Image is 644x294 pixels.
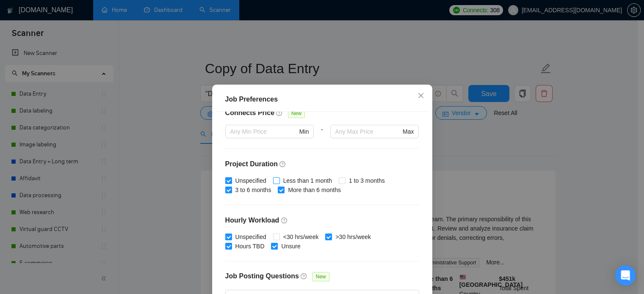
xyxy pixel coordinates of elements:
[332,232,374,242] span: >30 hrs/week
[301,273,307,280] span: question-circle
[403,127,414,136] span: Max
[335,127,401,136] input: Any Max Price
[299,127,309,136] span: Min
[276,110,283,116] span: question-circle
[314,125,330,148] div: -
[232,176,270,185] span: Unspecified
[288,109,305,118] span: New
[417,92,424,99] span: close
[285,185,344,195] span: More than 6 months
[232,232,270,242] span: Unspecified
[280,232,322,242] span: <30 hrs/week
[232,242,268,251] span: Hours TBD
[345,176,388,185] span: 1 to 3 months
[312,272,329,281] span: New
[615,265,636,286] div: Open Intercom Messenger
[225,94,419,104] div: Job Preferences
[280,176,335,185] span: Less than 1 month
[225,159,419,169] h4: Project Duration
[225,108,274,118] h4: Connects Price
[281,217,288,224] span: question-circle
[278,242,304,251] span: Unsure
[279,161,286,168] span: question-circle
[225,271,299,281] h4: Job Posting Questions
[232,185,275,195] span: 3 to 6 months
[230,127,298,136] input: Any Min Price
[225,215,419,225] h4: Hourly Workload
[409,85,432,107] button: Close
